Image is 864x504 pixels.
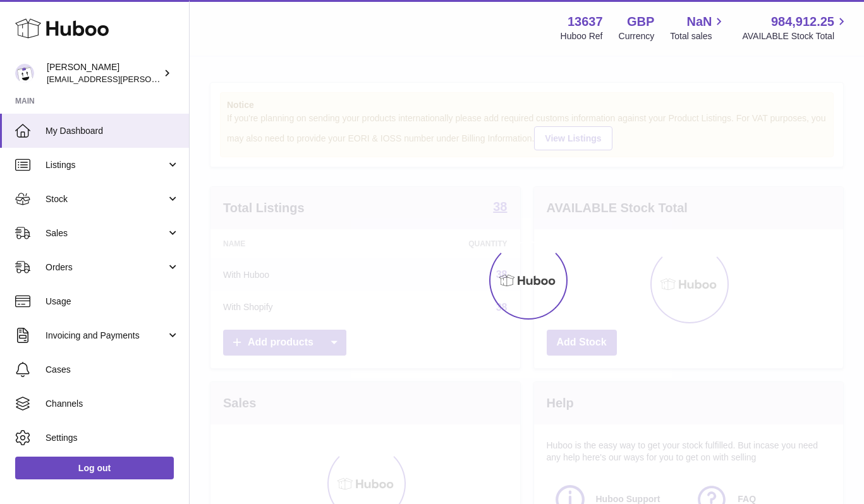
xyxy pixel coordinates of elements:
[46,330,166,342] span: Invoicing and Payments
[46,296,179,308] span: Usage
[46,364,179,376] span: Cases
[627,13,654,30] strong: GBP
[47,74,253,84] span: [EMAIL_ADDRESS][PERSON_NAME][DOMAIN_NAME]
[47,61,161,85] div: [PERSON_NAME]
[46,227,166,239] span: Sales
[561,30,603,42] div: Huboo Ref
[568,13,603,30] strong: 13637
[46,125,179,137] span: My Dashboard
[46,261,166,273] span: Orders
[742,13,849,42] a: 984,912.25 AVAILABLE Stock Total
[15,64,34,83] img: jonny@ledda.co
[46,193,166,205] span: Stock
[771,13,834,30] span: 984,912.25
[619,30,655,42] div: Currency
[46,432,179,444] span: Settings
[15,457,174,479] a: Log out
[670,30,726,42] span: Total sales
[46,159,166,171] span: Listings
[742,30,849,42] span: AVAILABLE Stock Total
[46,398,179,410] span: Channels
[686,13,712,30] span: NaN
[670,13,726,42] a: NaN Total sales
